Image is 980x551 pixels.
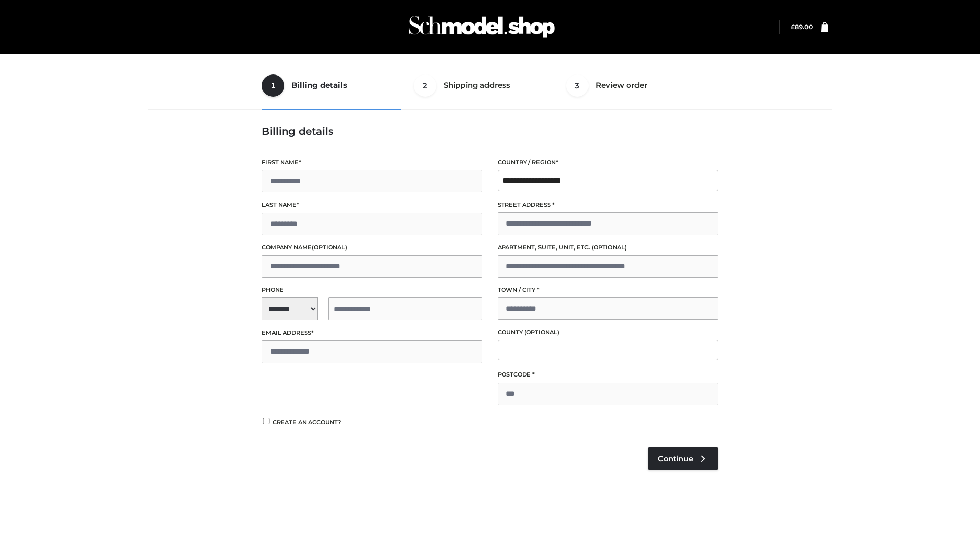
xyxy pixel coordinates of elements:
[791,23,795,31] span: £
[498,243,718,253] label: Apartment, suite, unit, etc.
[592,244,627,251] span: (optional)
[498,328,718,337] label: County
[524,329,559,336] span: (optional)
[658,454,693,463] span: Continue
[262,158,482,167] label: First name
[312,244,347,251] span: (optional)
[262,200,482,210] label: Last name
[262,418,271,424] input: Create an account?
[498,158,718,167] label: Country / Region
[262,328,482,338] label: Email address
[262,285,482,295] label: Phone
[791,23,813,31] a: £89.00
[498,285,718,295] label: Town / City
[648,447,718,470] a: Continue
[273,419,341,426] span: Create an account?
[791,23,813,31] bdi: 89.00
[498,370,718,380] label: Postcode
[498,200,718,210] label: Street address
[262,125,718,137] h3: Billing details
[405,7,558,47] img: Schmodel Admin 964
[262,243,482,253] label: Company name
